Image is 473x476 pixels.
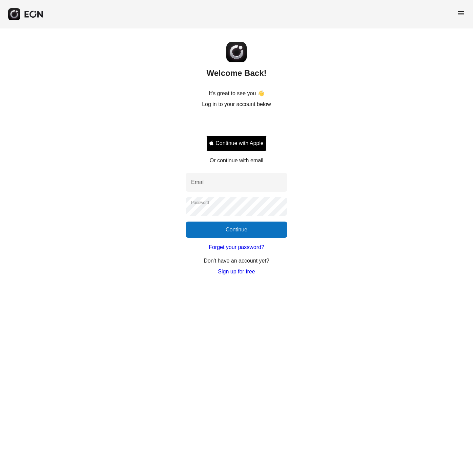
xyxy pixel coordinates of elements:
[202,100,271,108] p: Log in to your account below
[209,89,264,98] p: It's great to see you 👋
[210,157,263,165] p: Or continue with email
[186,222,287,238] button: Continue
[207,68,267,79] h2: Welcome Back!
[457,9,465,17] span: menu
[191,178,205,186] label: Email
[191,200,209,205] label: Password
[204,257,269,265] p: Don't have an account yet?
[209,243,264,251] a: Forget your password?
[218,268,255,276] a: Sign up for free
[206,136,266,151] button: Signin with apple ID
